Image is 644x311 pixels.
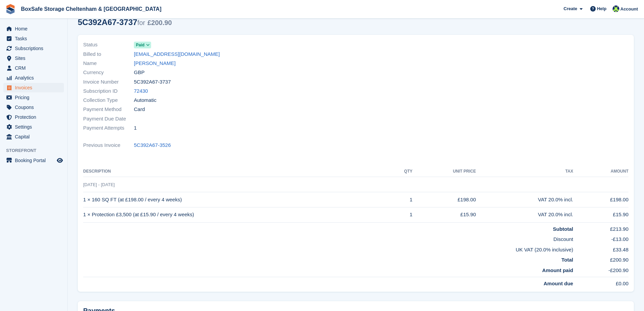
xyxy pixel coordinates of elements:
[136,42,144,48] span: Paid
[83,50,134,58] span: Billed to
[134,141,171,149] a: 5C392A67-3526
[389,166,412,177] th: QTY
[134,124,137,132] span: 1
[389,192,412,207] td: 1
[83,124,134,132] span: Payment Attempts
[134,41,151,49] a: Paid
[83,192,389,207] td: 1 × 160 SQ FT (at £198.00 / every 4 weeks)
[134,96,157,104] span: Automatic
[573,264,628,277] td: -£200.90
[620,6,638,13] span: Account
[3,93,64,102] a: menu
[83,207,389,222] td: 1 × Protection £3,500 (at £15.90 / every 4 weeks)
[573,222,628,233] td: £213.90
[3,103,64,112] a: menu
[3,112,64,122] a: menu
[15,24,55,34] span: Home
[83,182,115,187] span: [DATE] - [DATE]
[3,63,64,73] a: menu
[15,44,55,53] span: Subscriptions
[134,69,145,76] span: GBP
[15,93,55,102] span: Pricing
[83,96,134,104] span: Collection Type
[389,207,412,222] td: 1
[83,141,134,149] span: Previous Invoice
[3,24,64,34] a: menu
[597,5,606,12] span: Help
[562,257,573,263] strong: Total
[573,277,628,288] td: £0.00
[6,147,67,154] span: Storefront
[134,78,171,86] span: 5C392A67-3737
[542,267,573,273] strong: Amount paid
[544,281,573,286] strong: Amount due
[3,132,64,141] a: menu
[573,253,628,264] td: £200.90
[15,63,55,73] span: CRM
[83,69,134,76] span: Currency
[83,78,134,86] span: Invoice Number
[56,156,64,164] a: Preview store
[15,34,55,43] span: Tasks
[3,122,64,132] a: menu
[476,196,573,204] div: VAT 20.0% incl.
[553,226,573,232] strong: Subtotal
[15,112,55,122] span: Protection
[412,207,476,222] td: £15.90
[564,5,577,12] span: Create
[134,87,148,95] a: 72430
[134,60,175,67] a: [PERSON_NAME]
[147,19,172,26] span: £200.90
[573,207,628,222] td: £15.90
[83,41,134,49] span: Status
[134,106,145,113] span: Card
[3,156,64,165] a: menu
[78,18,172,27] div: 5C392A67-3737
[83,243,573,254] td: UK VAT (20.0% inclusive)
[83,106,134,113] span: Payment Method
[137,19,145,26] span: for
[15,103,55,112] span: Coupons
[412,166,476,177] th: Unit Price
[15,73,55,83] span: Analytics
[3,73,64,83] a: menu
[3,34,64,43] a: menu
[83,233,573,243] td: Discount
[15,83,55,92] span: Invoices
[412,192,476,207] td: £198.00
[83,87,134,95] span: Subscription ID
[83,60,134,67] span: Name
[573,192,628,207] td: £198.00
[573,233,628,243] td: -£13.00
[15,156,55,165] span: Booking Portal
[15,53,55,63] span: Sites
[15,132,55,141] span: Capital
[83,115,134,123] span: Payment Due Date
[573,243,628,254] td: £33.48
[134,50,220,58] a: [EMAIL_ADDRESS][DOMAIN_NAME]
[613,5,619,12] img: Charlie Hammond
[3,44,64,53] a: menu
[15,122,55,132] span: Settings
[5,4,16,14] img: stora-icon-8386f47178a22dfd0bd8f6a31ec36ba5ce8667c1dd55bd0f319d3a0aa187defe.svg
[476,211,573,219] div: VAT 20.0% incl.
[83,166,389,177] th: Description
[3,53,64,63] a: menu
[476,166,573,177] th: Tax
[18,3,164,15] a: BoxSafe Storage Cheltenham & [GEOGRAPHIC_DATA]
[573,166,628,177] th: Amount
[3,83,64,92] a: menu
